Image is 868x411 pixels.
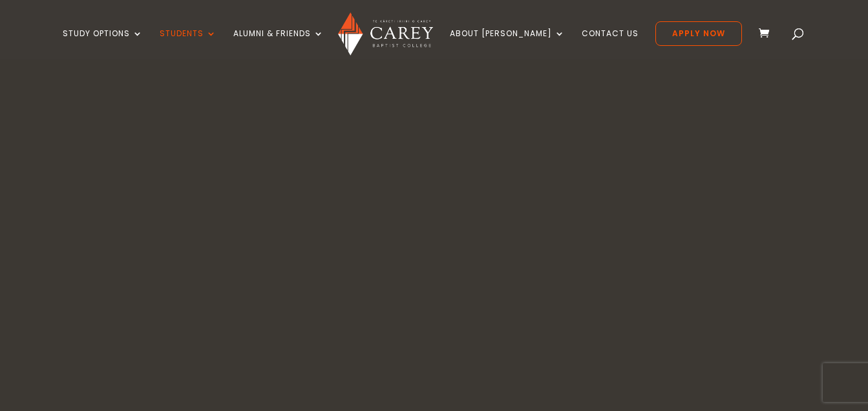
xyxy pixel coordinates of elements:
[582,29,639,59] a: Contact Us
[450,29,565,59] a: About [PERSON_NAME]
[233,29,324,59] a: Alumni & Friends
[160,29,217,59] a: Students
[655,21,742,46] a: Apply Now
[338,12,433,56] img: Carey Baptist College
[63,29,143,59] a: Study Options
